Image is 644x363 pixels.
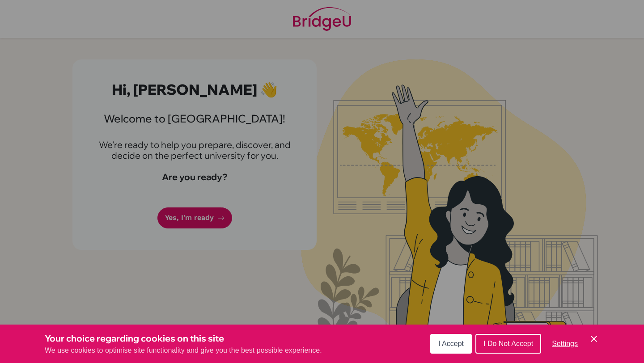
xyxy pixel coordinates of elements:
[430,334,472,354] button: I Accept
[475,334,541,354] button: I Do Not Accept
[45,332,322,345] h3: Your choice regarding cookies on this site
[589,333,599,344] button: Save and close
[552,340,578,347] span: Settings
[545,335,585,353] button: Settings
[45,345,322,356] p: We use cookies to optimise site functionality and give you the best possible experience.
[438,340,464,347] span: I Accept
[483,340,533,347] span: I Do Not Accept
